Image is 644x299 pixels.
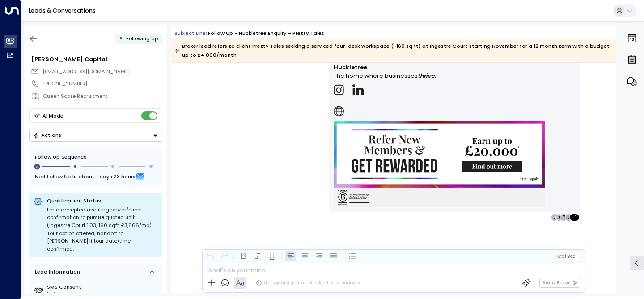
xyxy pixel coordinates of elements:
span: [EMAIL_ADDRESS][DOMAIN_NAME] [42,68,130,75]
div: 7 [560,214,567,221]
span: | [565,254,566,259]
div: E [551,214,558,221]
div: [PHONE_NUMBER] [43,80,162,88]
div: Follow Up Sequence [35,153,157,161]
p: Qualification Status [47,197,158,204]
a: Leads & Conversations [29,7,96,14]
button: Undo [205,251,216,261]
span: In about 1 days 23 hours [72,172,136,181]
div: Lead accepted awaiting broker/client confirmation to pursue quoted unit (Ingestre Court 1.03, 160... [47,206,158,253]
label: SMS Consent [47,283,159,291]
div: • [119,32,123,45]
div: Actions [33,132,61,138]
div: Lead Information [32,268,80,276]
span: Subject Line: [174,29,207,37]
div: Follow up - Huckletree Enquiry - Pretty Tales [208,29,324,37]
div: J [555,214,563,221]
button: Actions [29,129,162,142]
div: The agent signature is added automatically [256,280,360,286]
span: The home where businesses [334,72,418,80]
div: D [565,214,572,221]
span: Following Up [126,35,158,42]
div: + 1 [569,214,580,221]
button: Redo [219,251,230,261]
div: Queen Scare Recruitment [43,93,162,100]
div: AI Mode [42,111,64,120]
div: Next Follow Up: [35,172,157,181]
strong: Huckletree [334,63,367,71]
img: https://www.huckletree.com/refer-someone [334,121,545,207]
strong: thrive. [418,72,436,80]
span: an@theworkplacecompany.co.uk [42,68,130,76]
span: Cc Bcc [558,254,575,259]
div: Button group with a nested menu [29,129,162,142]
div: Not given [47,291,159,298]
button: Cc|Bcc [555,253,578,260]
div: Broker lead refers to client Pretty Tales seeking a serviced four-desk workspace (~160 sq ft) at ... [174,42,612,59]
div: [PERSON_NAME] Capital [31,55,162,63]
